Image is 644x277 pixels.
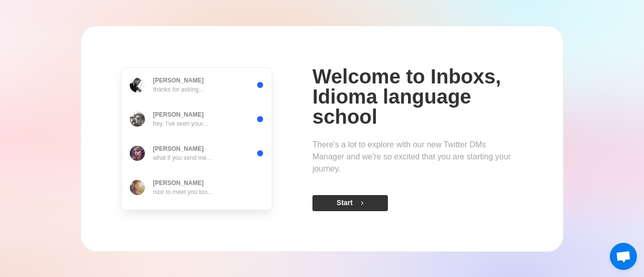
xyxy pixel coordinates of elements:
p: [PERSON_NAME] [153,76,204,85]
img: 300 [130,180,145,195]
p: [PERSON_NAME] [153,178,204,188]
p: what if you send me... [153,153,212,162]
div: Открытый чат [610,243,637,270]
p: There's a lot to explore with our new Twitter DMs Manager and we're so excited that you are start... [312,139,514,175]
p: thanks for asking... [153,85,204,94]
img: 300 [130,77,145,93]
button: Start [312,195,388,211]
p: [PERSON_NAME] [153,110,204,119]
p: Welcome to Inboxs, Idioma language school [312,66,523,127]
img: 300 [130,112,145,127]
p: nice to meet you too... [153,188,212,197]
p: [PERSON_NAME] [153,144,204,153]
img: 300 [130,146,145,161]
p: hey, I've seen your... [153,119,208,128]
